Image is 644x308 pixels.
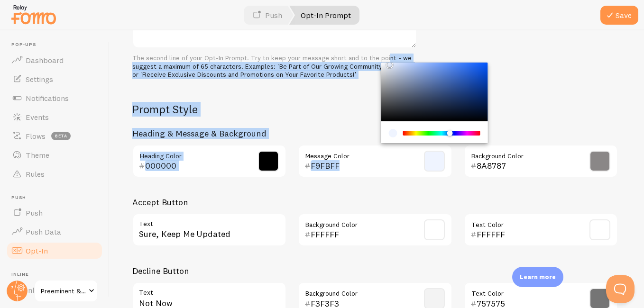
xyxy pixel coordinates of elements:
div: current color is #EFF4FF [388,129,397,137]
a: Theme [6,145,103,164]
a: Push [6,203,103,222]
span: Settings [26,74,53,84]
h3: Accept Button [132,197,618,208]
p: Learn more [520,272,556,281]
div: Chrome color picker [381,63,488,143]
div: Learn more [512,267,563,287]
label: Text [132,213,286,229]
span: Theme [26,150,49,160]
span: Pop-ups [11,42,103,48]
a: Push Data [6,222,103,241]
label: Text [132,282,286,298]
span: Opt-In [26,246,48,255]
span: Push [26,208,43,217]
a: Preeminent & Co. [34,280,98,302]
a: Rules [6,164,103,183]
span: Push [11,195,103,201]
span: Push Data [26,227,61,236]
span: Dashboard [26,55,64,65]
span: Events [26,112,49,122]
a: Dashboard [6,51,103,70]
span: beta [51,132,71,140]
span: Rules [26,169,45,179]
a: Notifications [6,89,103,108]
a: Flows beta [6,127,103,145]
a: Opt-In [6,241,103,260]
h3: Decline Button [132,265,618,276]
iframe: Help Scout Beacon - Open [606,275,635,303]
a: Events [6,108,103,127]
h2: Prompt Style [132,102,618,117]
div: The second line of your Opt-In Prompt. Try to keep your message short and to the point - we sugge... [132,54,417,79]
span: Notifications [26,93,69,103]
a: Settings [6,70,103,89]
span: Inline [11,272,103,278]
h3: Heading & Message & Background [132,128,618,139]
span: Flows [26,131,46,141]
span: Preeminent & Co. [41,285,86,297]
img: fomo-relay-logo-orange.svg [10,2,57,27]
